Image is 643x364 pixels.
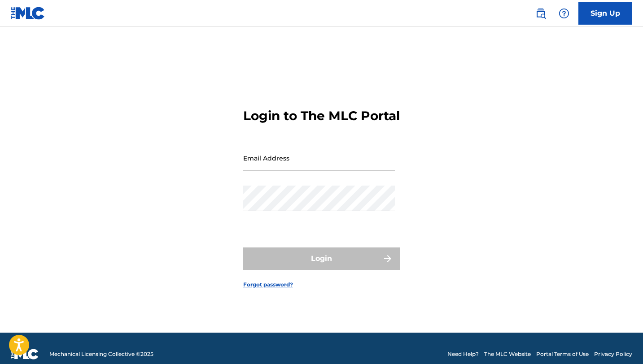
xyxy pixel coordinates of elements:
a: The MLC Website [484,350,531,358]
span: Mechanical Licensing Collective © 2025 [49,350,153,358]
a: Need Help? [447,350,479,358]
div: Help [555,4,573,22]
a: Public Search [532,4,550,22]
a: Sign Up [578,2,632,25]
a: Portal Terms of Use [536,350,589,358]
img: help [559,8,569,19]
img: search [535,8,546,19]
img: MLC Logo [11,7,45,20]
h3: Login to The MLC Portal [243,108,400,124]
a: Forgot password? [243,281,293,289]
a: Privacy Policy [594,350,632,358]
img: logo [11,349,39,360]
